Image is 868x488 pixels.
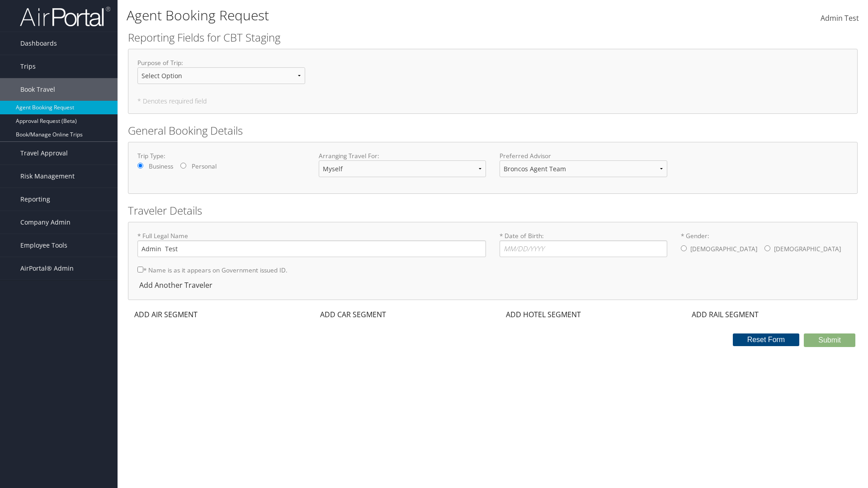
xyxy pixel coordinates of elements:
[137,151,305,160] label: Trip Type:
[127,6,615,25] h1: Agent Booking Request
[137,231,486,257] label: * Full Legal Name
[681,245,687,251] input: * Gender:[DEMOGRAPHIC_DATA][DEMOGRAPHIC_DATA]
[20,32,57,55] span: Dashboards
[128,203,858,218] h2: Traveler Details
[137,267,143,272] input: * Name is as it appears on Government issued ID.
[774,240,841,258] label: [DEMOGRAPHIC_DATA]
[128,309,202,320] div: ADD AIR SEGMENT
[804,333,855,347] button: Submit
[20,188,50,211] span: Reporting
[821,13,859,23] span: Admin Test
[192,162,217,171] label: Personal
[500,231,667,257] label: * Date of Birth:
[733,333,800,346] button: Reset Form
[128,123,858,138] h2: General Booking Details
[690,240,757,258] label: [DEMOGRAPHIC_DATA]
[20,78,55,101] span: Book Travel
[821,5,859,33] a: Admin Test
[20,234,67,257] span: Employee Tools
[149,162,173,171] label: Business
[500,309,585,320] div: ADD HOTEL SEGMENT
[764,245,770,251] input: * Gender:[DEMOGRAPHIC_DATA][DEMOGRAPHIC_DATA]
[20,6,110,27] img: airportal-logo.png
[137,280,217,291] div: Add Another Traveler
[20,211,71,234] span: Company Admin
[128,30,858,45] h2: Reporting Fields for CBT Staging
[137,240,486,257] input: * Full Legal Name
[20,55,36,78] span: Trips
[20,142,68,164] span: Travel Approval
[20,257,74,280] span: AirPortal® Admin
[137,67,305,84] select: Purpose of Trip:
[500,240,667,257] input: * Date of Birth:
[137,262,288,278] label: * Name is as it appears on Government issued ID.
[319,151,486,160] label: Arranging Travel For:
[681,231,849,258] label: * Gender:
[500,151,667,160] label: Preferred Advisor
[20,165,75,188] span: Risk Management
[314,309,391,320] div: ADD CAR SEGMENT
[137,98,848,104] h5: * Denotes required field
[685,309,763,320] div: ADD RAIL SEGMENT
[137,58,305,91] label: Purpose of Trip :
